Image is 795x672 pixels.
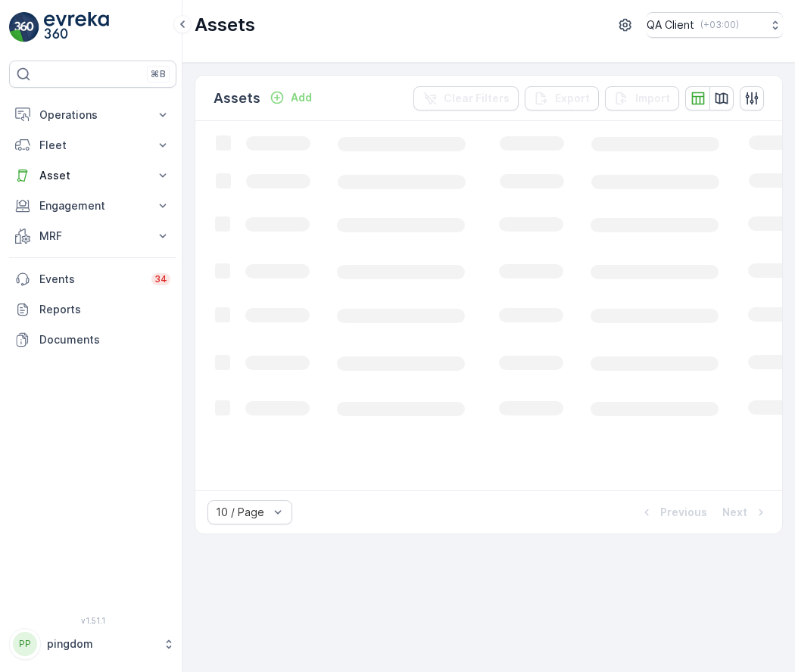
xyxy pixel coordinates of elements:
[39,138,146,153] p: Fleet
[39,332,170,347] p: Documents
[9,616,176,625] span: v 1.51.1
[39,198,146,213] p: Engagement
[47,636,155,652] p: pingdom
[9,294,176,325] a: Reports
[635,91,670,106] p: Import
[647,12,783,38] button: QA Client(+03:00)
[605,86,679,110] button: Import
[9,191,176,221] button: Engagement
[151,68,166,80] p: ⌘B
[413,86,519,110] button: Clear Filters
[9,12,39,42] img: logo
[647,17,694,33] p: QA Client
[39,107,146,123] p: Operations
[195,13,255,37] p: Assets
[39,168,146,183] p: Asset
[9,130,176,160] button: Fleet
[721,503,770,521] button: Next
[291,90,312,105] p: Add
[638,503,709,521] button: Previous
[700,19,739,31] p: ( +03:00 )
[9,628,176,660] button: PPpingdom
[525,86,599,110] button: Export
[44,12,109,42] img: logo_light-DOdMpM7g.png
[39,229,146,244] p: MRF
[9,325,176,355] a: Documents
[9,221,176,251] button: MRF
[214,88,260,109] p: Assets
[722,505,747,520] p: Next
[39,272,142,287] p: Events
[9,100,176,130] button: Operations
[9,264,176,294] a: Events34
[555,91,590,106] p: Export
[39,302,170,317] p: Reports
[660,505,707,520] p: Previous
[154,273,167,285] p: 34
[263,89,318,107] button: Add
[444,91,510,106] p: Clear Filters
[13,632,37,656] div: PP
[9,160,176,191] button: Asset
